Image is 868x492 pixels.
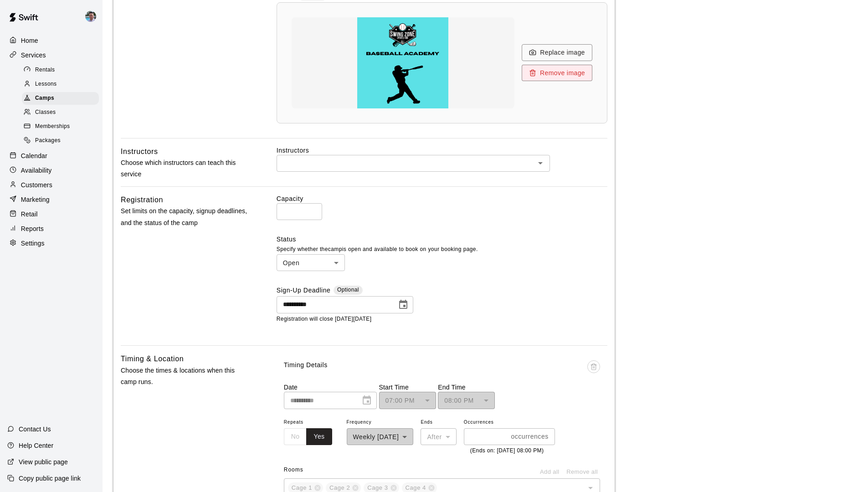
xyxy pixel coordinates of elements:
h6: Instructors [121,146,158,158]
label: Capacity [277,194,607,203]
a: Packages [22,134,103,148]
p: occurrences [511,432,548,441]
a: Memberships [22,120,103,134]
div: Memberships [22,120,99,133]
a: Camps [22,92,103,106]
span: Packages [35,136,61,145]
h6: Timing & Location [121,353,184,365]
p: Retail [21,210,38,219]
span: Camps [35,94,54,103]
p: End Time [438,383,495,392]
p: Contact Us [19,425,51,434]
p: Copy public page link [19,474,81,483]
img: Service image [312,17,494,108]
p: Registration will close [DATE][DATE] [277,315,607,324]
div: Ryan Goehring [83,7,103,26]
p: Timing Details [284,360,328,370]
span: This booking is in the past or it already has participants, please delete from the Calendar [587,360,600,383]
div: Rentals [22,64,99,77]
a: Marketing [7,193,95,206]
p: Date [284,383,377,392]
span: Occurrences [464,416,555,429]
label: Sign-Up Deadline [277,286,331,296]
p: Start Time [379,383,436,392]
button: Yes [306,428,332,445]
button: Choose date, selected date is Oct 31, 2025 [394,296,412,314]
a: Reports [7,222,95,236]
span: Ends [421,416,456,429]
p: Choose the times & locations when this camp runs. [121,365,247,388]
p: Services [21,51,46,60]
span: Lessons [35,80,57,89]
p: Home [21,36,38,45]
p: Settings [21,239,45,248]
div: Open [277,254,345,271]
a: Retail [7,207,95,221]
p: Marketing [21,195,50,204]
a: Availability [7,164,95,177]
h6: Registration [121,194,163,206]
p: Set limits on the capacity, signup deadlines, and the status of the camp [121,205,247,228]
span: Optional [337,287,359,293]
div: After [421,428,456,445]
label: Status [277,235,607,244]
p: Specify whether the camp is open and available to book on your booking page. [277,245,607,254]
a: Home [7,34,95,47]
span: Frequency [347,416,414,429]
a: Customers [7,178,95,192]
span: Classes [35,108,56,117]
div: outlined button group [284,428,332,445]
a: Calendar [7,149,95,163]
div: Packages [22,134,99,147]
button: Replace image [522,44,592,61]
img: Ryan Goehring [85,11,96,22]
span: Repeats [284,416,339,429]
p: Choose which instructors can teach this service [121,157,247,180]
div: Classes [22,106,99,119]
a: Services [7,48,95,62]
span: Rooms [284,466,303,473]
span: Memberships [35,122,70,131]
a: Lessons [22,77,103,91]
p: (Ends on: [DATE] 08:00 PM) [470,446,549,456]
p: Availability [21,166,52,175]
p: Reports [21,224,44,233]
p: Customers [21,180,52,190]
div: Camps [22,92,99,105]
a: Settings [7,236,95,250]
a: Rentals [22,63,103,77]
a: Classes [22,106,103,120]
p: View public page [19,457,68,466]
button: Open [534,157,547,169]
button: Remove image [522,65,592,82]
p: Calendar [21,151,47,160]
div: Lessons [22,78,99,91]
span: Rentals [35,66,55,75]
p: Help Center [19,441,53,450]
label: Instructors [277,146,607,155]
